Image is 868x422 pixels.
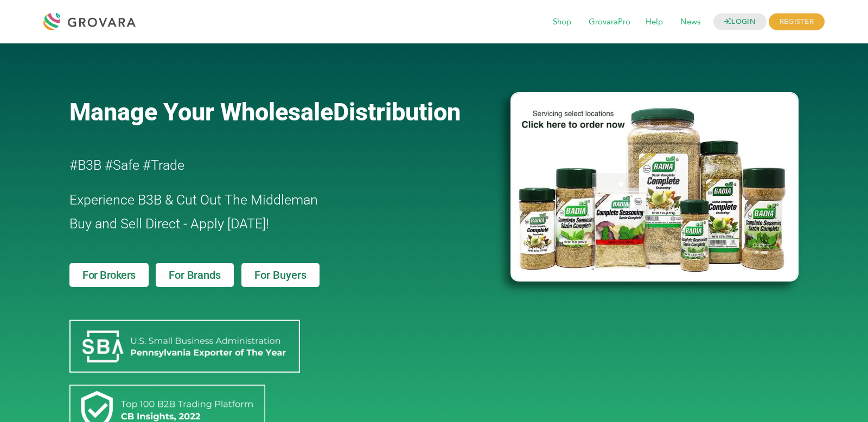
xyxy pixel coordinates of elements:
[545,12,579,33] span: Shop
[69,263,149,287] a: For Brokers
[69,192,318,208] span: Experience B3B & Cut Out The Middleman
[82,270,136,280] span: For Brokers
[333,98,461,126] span: Distribution
[169,270,220,280] span: For Brands
[156,263,233,287] a: For Brands
[69,98,493,126] a: Manage Your WholesaleDistribution
[69,98,333,126] span: Manage Your Wholesale
[673,12,708,33] span: News
[638,16,671,28] a: Help
[638,12,671,33] span: Help
[769,14,825,30] span: REGISTER
[713,14,767,30] a: LOGIN
[545,16,579,28] a: Shop
[69,216,269,232] span: Buy and Sell Direct - Apply [DATE]!
[581,16,638,28] a: GrovaraPro
[69,154,448,177] h2: #B3B #Safe #Trade
[673,16,708,28] a: News
[254,270,307,280] span: For Buyers
[241,263,320,287] a: For Buyers
[581,12,638,33] span: GrovaraPro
